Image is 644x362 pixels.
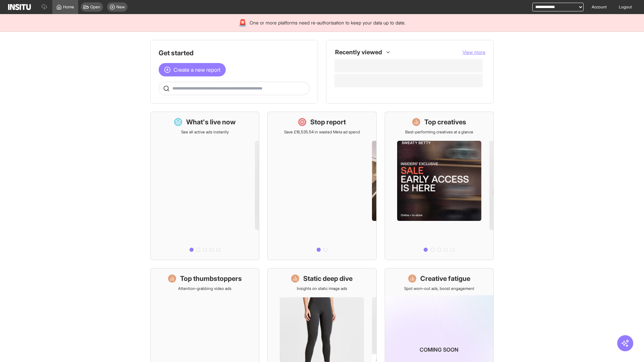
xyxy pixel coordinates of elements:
[150,112,259,260] a: What's live nowSee all active ads instantly
[424,117,466,127] h1: Top creatives
[385,112,494,260] a: Top creativesBest-performing creatives at a glance
[116,4,125,10] span: New
[463,49,485,55] span: View more
[463,49,485,56] button: View more
[405,129,473,135] p: Best-performing creatives at a glance
[181,129,229,135] p: See all active ads instantly
[178,286,231,291] p: Attention-grabbing video ads
[310,117,346,127] h1: Stop report
[63,4,74,10] span: Home
[159,48,310,58] h1: Get started
[186,117,236,127] h1: What's live now
[267,112,376,260] a: Stop reportSave £16,535.54 in wasted Meta ad spend
[180,274,242,283] h1: Top thumbstoppers
[159,63,226,76] button: Create a new report
[90,4,100,10] span: Open
[173,66,220,74] span: Create a new report
[8,4,31,10] img: Logo
[284,129,360,135] p: Save £16,535.54 in wasted Meta ad spend
[250,19,406,26] span: One or more platforms need re-authorisation to keep your data up to date.
[303,274,353,283] h1: Static deep dive
[238,18,247,27] div: 🚨
[297,286,347,291] p: Insights on static image ads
